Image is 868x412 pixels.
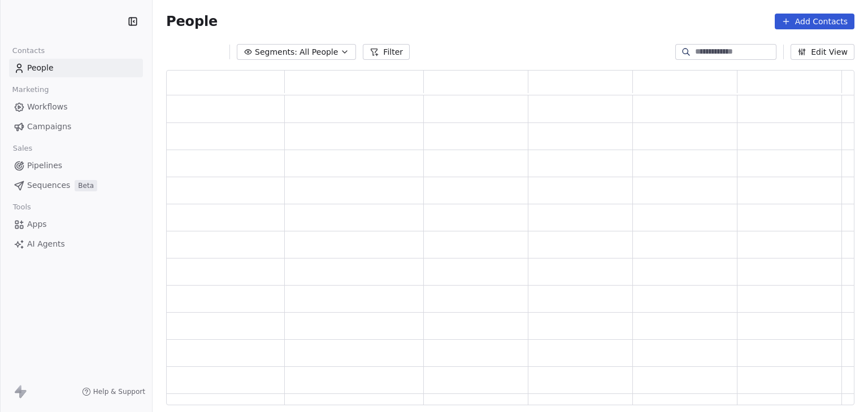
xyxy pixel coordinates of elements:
button: Filter [363,44,410,60]
a: People [9,59,143,77]
span: Marketing [7,81,54,98]
span: People [166,13,218,30]
a: Workflows [9,98,143,116]
span: People [27,62,54,74]
span: Sequences [27,179,70,191]
a: Campaigns [9,117,143,136]
span: Segments: [255,46,297,58]
button: Add Contacts [775,14,854,29]
a: AI Agents [9,235,143,253]
span: Tools [8,199,36,216]
span: AI Agents [27,238,65,250]
a: Pipelines [9,156,143,175]
span: Campaigns [27,121,71,133]
span: Sales [8,140,37,157]
a: Apps [9,215,143,234]
span: Beta [75,180,97,191]
a: Help & Support [82,387,145,396]
span: Apps [27,218,47,230]
a: SequencesBeta [9,176,143,195]
span: Contacts [7,42,50,59]
span: All People [300,46,338,58]
button: Edit View [791,44,854,60]
span: Pipelines [27,160,62,172]
span: Help & Support [93,387,145,396]
span: Workflows [27,101,68,113]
